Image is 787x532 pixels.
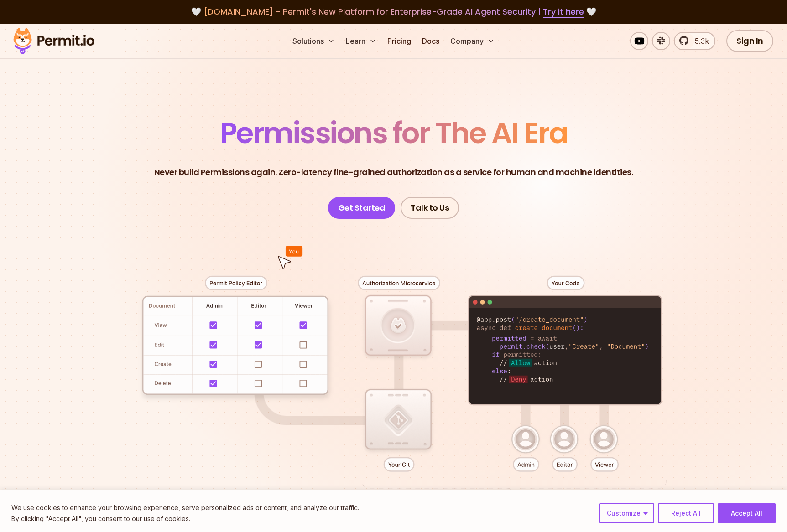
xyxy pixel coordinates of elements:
[543,6,584,18] a: Try it here
[11,502,359,513] p: We use cookies to enhance your browsing experience, serve personalized ads or content, and analyz...
[447,32,498,50] button: Company
[718,503,776,523] button: Accept All
[726,30,773,52] a: Sign In
[689,36,709,46] span: 5.3k
[154,166,633,179] p: Never build Permissions again. Zero-latency fine-grained authorization as a service for human and...
[328,197,396,219] a: Get Started
[674,32,715,50] a: 5.3k
[401,197,459,219] a: Talk to Us
[418,32,443,50] a: Docs
[22,5,765,18] div: 🤍 🤍
[384,32,415,50] a: Pricing
[342,32,380,50] button: Learn
[11,513,359,524] p: By clicking "Accept All", you consent to our use of cookies.
[289,32,339,50] button: Solutions
[658,503,714,523] button: Reject All
[599,503,654,523] button: Customize
[203,6,584,17] span: [DOMAIN_NAME] - Permit's New Platform for Enterprise-Grade AI Agent Security |
[220,113,568,153] span: Permissions for The AI Era
[9,26,99,57] img: Permit logo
